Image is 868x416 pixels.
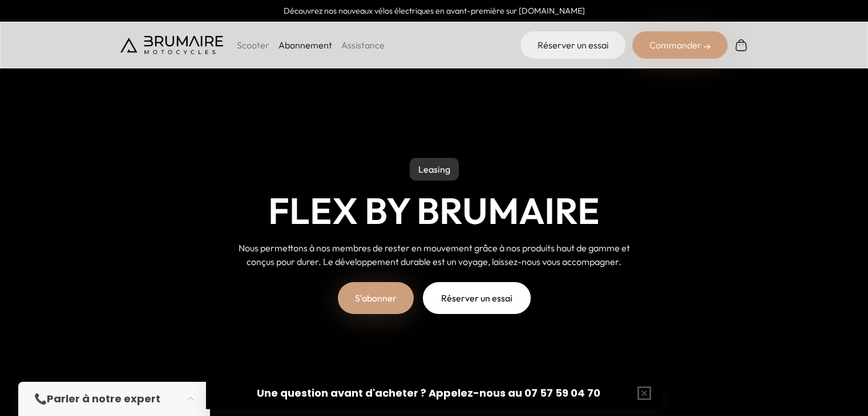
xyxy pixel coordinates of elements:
[120,36,223,54] img: Brumaire Motocycles
[239,242,630,267] span: Nous permettons à nos membres de rester en mouvement grâce à nos produits haut de gamme et conçus...
[410,158,459,181] p: Leasing
[520,31,625,59] a: Réserver un essai
[268,190,600,232] h1: Flex by Brumaire
[734,38,748,52] img: Panier
[237,38,269,52] p: Scooter
[338,282,414,314] a: S'abonner
[278,39,332,51] a: Abonnement
[704,43,710,50] img: right-arrow-2.png
[423,282,531,314] a: Réserver un essai
[632,31,728,59] div: Commander
[341,39,385,51] a: Assistance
